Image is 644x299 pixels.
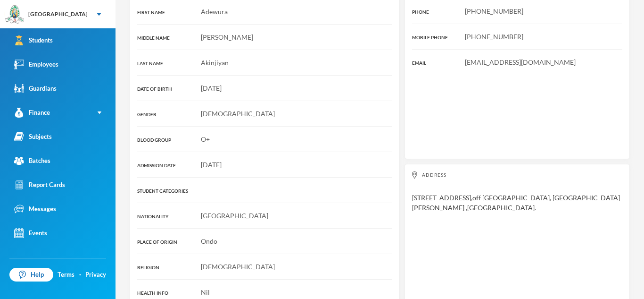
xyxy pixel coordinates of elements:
[14,180,65,190] div: Report Cards
[465,7,523,15] span: [PHONE_NUMBER]
[465,58,576,66] span: [EMAIL_ADDRESS][DOMAIN_NAME]
[14,156,50,166] div: Batches
[14,60,58,69] div: Employees
[201,59,229,67] span: Akinjiyan
[5,5,24,24] img: logo
[201,84,222,92] span: [DATE]
[14,108,50,118] div: Finance
[465,33,523,41] span: [PHONE_NUMBER]
[137,188,188,194] span: STUDENT CATEGORIES
[201,8,228,16] span: Adewura
[201,288,210,296] span: Nil
[412,171,622,179] div: Address
[201,263,275,271] span: [DEMOGRAPHIC_DATA]
[28,10,88,18] div: [GEOGRAPHIC_DATA]
[14,228,47,238] div: Events
[201,212,268,220] span: [GEOGRAPHIC_DATA]
[14,84,57,94] div: Guardians
[201,135,210,143] span: O+
[14,35,53,45] div: Students
[201,110,275,118] span: [DEMOGRAPHIC_DATA]
[14,204,56,214] div: Messages
[201,237,217,245] span: Ondo
[201,33,253,41] span: [PERSON_NAME]
[58,270,74,280] a: Terms
[85,270,106,280] a: Privacy
[79,270,81,280] div: ·
[9,268,53,282] a: Help
[201,161,222,169] span: [DATE]
[14,132,52,142] div: Subjects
